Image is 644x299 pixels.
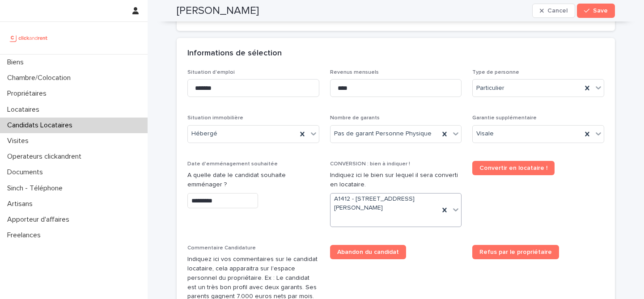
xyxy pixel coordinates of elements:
p: Indiquez ici le bien sur lequel il sera converti en locataire. [330,171,462,190]
p: Locataires [4,105,47,114]
span: Situation d'emploi [187,70,235,75]
span: CONVERSION : bien à indiquer ! [330,161,410,167]
button: Save [577,4,615,18]
img: UCB0brd3T0yccxBKYDjQ [7,29,51,47]
h2: Informations de sélection [187,49,282,59]
a: Refus par le propriétaire [472,245,559,259]
p: Candidats Locataires [4,121,80,130]
span: Pas de garant Personne Physique [334,129,432,139]
span: Particulier [476,84,504,93]
span: Hébergé [191,129,217,139]
span: Garantie supplémentaire [472,115,537,121]
button: Cancel [532,4,575,18]
a: Convertir en locataire ! [472,161,555,175]
p: Freelances [4,231,48,240]
p: Documents [4,168,50,177]
span: Visale [476,129,494,139]
p: Visites [4,137,36,145]
span: Convertir en locataire ! [479,165,547,171]
h2: [PERSON_NAME] [177,4,259,17]
span: Refus par le propriétaire [479,249,552,255]
span: Commentaire Candidature [187,245,256,251]
span: Nombre de garants [330,115,380,121]
p: Apporteur d'affaires [4,215,76,224]
p: A quelle date le candidat souhaite emménager ? [187,171,319,190]
span: Situation immobilière [187,115,243,121]
span: Cancel [547,8,568,14]
p: Operateurs clickandrent [4,152,89,161]
p: Artisans [4,200,40,208]
span: Type de personne [472,70,519,75]
p: Propriétaires [4,89,54,98]
p: Biens [4,58,31,67]
a: Abandon du candidat [330,245,406,259]
span: Save [593,8,608,14]
span: Revenus mensuels [330,70,379,75]
span: Abandon du candidat [337,249,399,255]
span: A1412 - [STREET_ADDRESS][PERSON_NAME] [334,194,436,213]
p: Sinch - Téléphone [4,184,70,193]
p: Chambre/Colocation [4,74,78,82]
span: Date d'emménagement souhaitée [187,161,278,167]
